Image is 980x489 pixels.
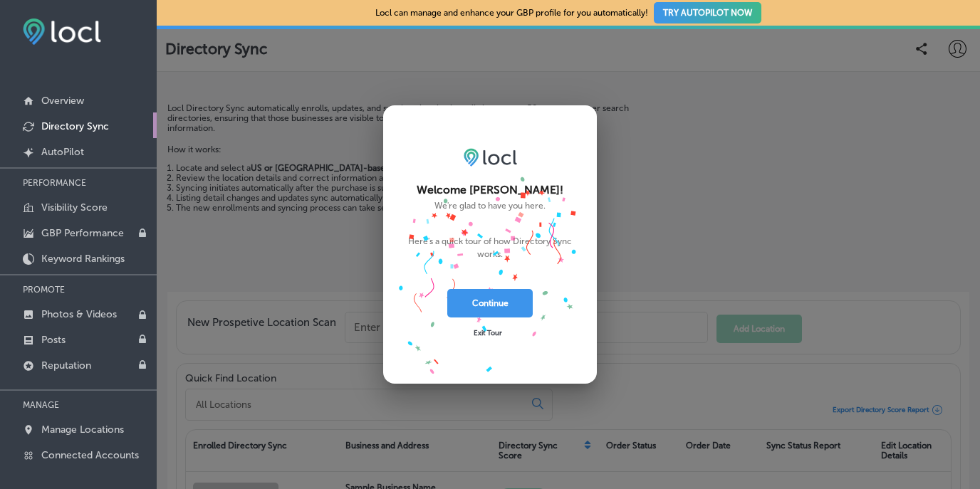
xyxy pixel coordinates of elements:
p: Connected Accounts [41,449,139,461]
p: Visibility Score [41,201,108,214]
p: Reputation [41,359,91,372]
button: Continue [447,289,533,317]
p: AutoPilot [41,146,84,158]
p: Keyword Rankings [41,253,125,265]
span: Exit Tour [474,329,502,337]
button: TRY AUTOPILOT NOW [654,2,761,23]
p: Directory Sync [41,120,109,132]
p: Overview [41,95,84,107]
p: Posts [41,334,66,346]
p: Photos & Videos [41,308,117,320]
p: Manage Locations [41,424,124,436]
img: fda3e92497d09a02dc62c9cd864e3231.png [23,19,101,45]
p: GBP Performance [41,227,124,239]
